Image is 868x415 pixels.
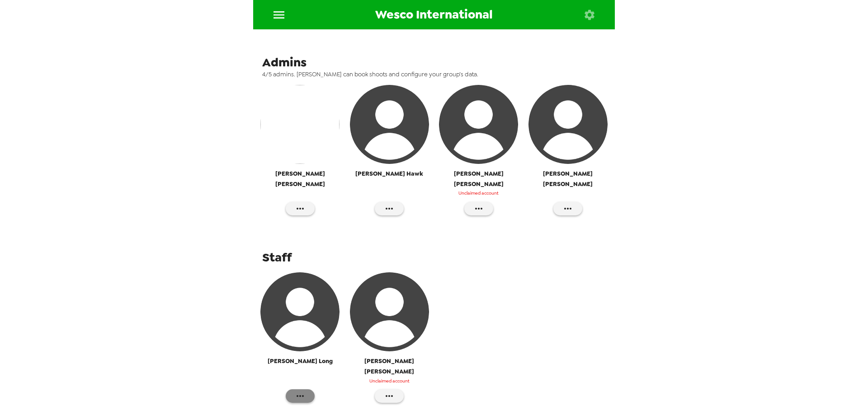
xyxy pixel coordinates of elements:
[458,189,499,197] span: Unclaimed account
[526,85,611,194] button: [PERSON_NAME] [PERSON_NAME]
[347,356,432,377] span: [PERSON_NAME] [PERSON_NAME]
[262,249,292,266] span: Staff
[258,168,343,190] span: [PERSON_NAME] [PERSON_NAME]
[526,168,611,190] span: [PERSON_NAME] [PERSON_NAME]
[258,85,343,194] button: [PERSON_NAME] [PERSON_NAME]
[260,272,340,371] button: [PERSON_NAME] Long
[262,70,613,78] span: 4/5 admins. [PERSON_NAME] can book shoots and configure your group’s data.
[436,168,521,190] span: [PERSON_NAME] [PERSON_NAME]
[369,377,410,385] span: Unclaimed account
[375,9,493,21] span: Wesco International
[347,272,432,389] button: [PERSON_NAME] [PERSON_NAME]Unclaimed account
[350,85,429,183] button: [PERSON_NAME] Hawk
[436,85,521,202] button: [PERSON_NAME] [PERSON_NAME]Unclaimed account
[262,54,307,70] span: Admins
[355,168,423,179] span: [PERSON_NAME] Hawk
[268,356,333,366] span: [PERSON_NAME] Long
